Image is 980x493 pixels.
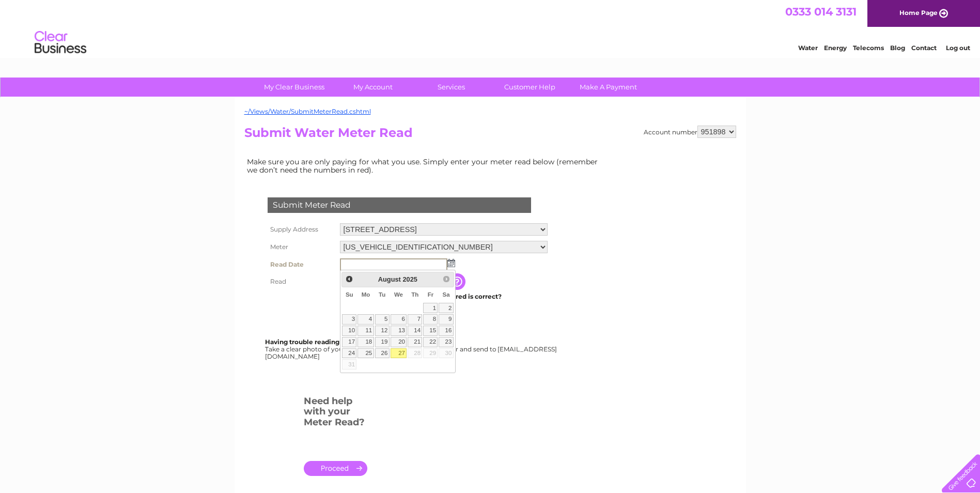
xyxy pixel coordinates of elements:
span: Prev [345,275,353,283]
a: 11 [357,326,374,336]
a: 0333 014 3131 [785,5,857,18]
th: Read [265,273,337,290]
th: Read Date [265,256,337,273]
a: 12 [375,326,390,336]
a: 27 [391,348,407,359]
a: 26 [375,348,390,359]
a: 14 [408,326,422,336]
div: Clear Business is a trading name of Verastar Limited (registered in [GEOGRAPHIC_DATA] No. 3667643... [246,6,735,50]
div: Account number [644,126,736,138]
a: ~/Views/Water/SubmitMeterRead.cshtml [244,107,371,115]
span: Sunday [346,291,353,298]
a: 22 [423,337,438,347]
div: Take a clear photo of your readings, tell us which supply it's for and send to [EMAIL_ADDRESS][DO... [265,338,558,360]
a: 1 [423,303,438,313]
img: ... [447,259,455,267]
a: 18 [357,337,374,347]
input: Information [449,273,468,290]
span: Saturday [443,291,450,298]
a: 6 [391,314,407,325]
a: . [304,461,367,476]
a: Blog [890,44,905,52]
th: Supply Address [265,221,337,238]
b: Having trouble reading your meter? [265,338,381,346]
a: 24 [342,348,356,359]
a: 15 [423,326,438,336]
span: 2025 [402,275,417,283]
a: Make A Payment [566,78,651,97]
a: 5 [375,314,390,325]
a: 25 [357,348,374,359]
a: 20 [391,337,407,347]
a: 16 [439,326,453,336]
a: 13 [391,326,407,336]
span: August [378,275,401,283]
a: Prev [343,273,355,285]
a: 19 [375,337,390,347]
a: My Account [330,78,415,97]
a: 10 [342,326,356,336]
a: Contact [911,44,937,52]
a: Energy [824,44,847,52]
a: 17 [342,337,356,347]
td: Make sure you are only paying for what you use. Simply enter your meter read below (remember we d... [244,155,606,177]
a: 23 [439,337,453,347]
span: Thursday [411,291,418,298]
span: Monday [362,291,370,298]
a: Log out [946,44,970,52]
span: Tuesday [379,291,385,298]
a: 9 [439,314,453,325]
a: 3 [342,314,356,325]
a: 4 [357,314,374,325]
h3: Need help with your Meter Read? [304,394,367,433]
a: My Clear Business [252,78,337,97]
a: 7 [408,314,422,325]
th: Meter [265,238,337,256]
td: Are you sure the read you have entered is correct? [337,290,550,303]
img: logo.png [34,27,87,58]
a: 21 [408,337,422,347]
h2: Submit Water Meter Read [244,126,736,145]
a: Water [798,44,818,52]
a: Telecoms [853,44,884,52]
div: Submit Meter Read [268,197,531,213]
a: 2 [439,303,453,313]
a: Customer Help [487,78,572,97]
span: Wednesday [394,291,403,298]
span: Friday [428,291,434,298]
a: 8 [423,314,438,325]
a: Services [409,78,494,97]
